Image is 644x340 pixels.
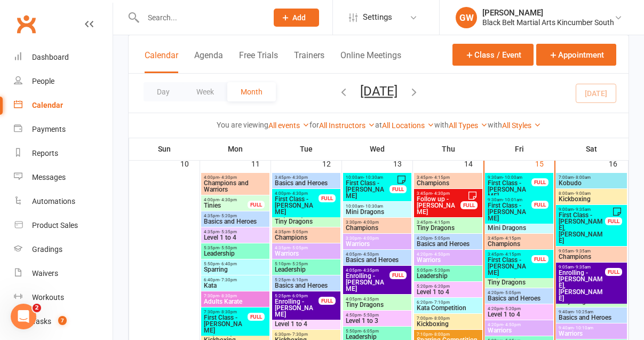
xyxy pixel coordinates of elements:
span: Basics and Heroes [274,282,338,289]
span: Basics and Heroes [416,241,480,247]
span: Basics and Heroes [345,257,409,263]
span: 3:45pm [416,175,480,180]
span: - 5:05pm [290,246,308,250]
a: Dashboard [14,45,113,69]
span: 5:10pm [274,262,338,266]
div: FULL [531,255,548,263]
span: Follow up - [PERSON_NAME] [416,196,461,215]
div: Workouts [32,293,64,302]
span: 10:00am [345,204,409,209]
span: 7:30pm [203,294,267,298]
span: 7:30pm [203,310,248,314]
span: - 8:00pm [432,332,450,337]
span: - 4:00pm [361,220,379,225]
span: Warriors [416,257,480,263]
a: Workouts [14,286,113,310]
span: Tinies [203,202,248,209]
span: - 4:15pm [503,236,521,241]
a: Product Sales [14,214,113,238]
span: - 6:10pm [290,278,308,282]
span: First Class - [PERSON_NAME] [487,257,532,276]
span: - 10:25am [574,310,593,314]
span: Add [292,13,306,22]
span: Basics and Heroes [558,314,625,321]
span: - 4:50pm [432,252,450,257]
button: [DATE] [360,84,397,99]
span: Warriors [558,330,625,337]
a: All Types [449,121,488,130]
span: - 4:30pm [290,191,308,196]
div: Product Sales [32,221,78,230]
a: Calendar [14,93,113,117]
span: 4:20pm [487,290,551,295]
div: FULL [460,201,478,209]
span: 9:05am [558,249,625,254]
span: 3:45pm [416,220,480,225]
span: - 4:30pm [432,191,450,196]
button: Agenda [194,50,223,73]
a: All Locations [382,121,434,130]
span: 7:00am [558,175,625,180]
span: 4:20pm [487,306,551,311]
a: Tasks 7 [14,310,113,334]
div: FULL [531,178,548,186]
div: FULL [248,201,265,209]
div: Tasks [32,317,51,326]
span: - 5:20pm [503,306,521,311]
span: - 6:05pm [361,329,379,334]
span: 6:20pm [416,300,480,305]
span: Level 1 to 4 [203,234,267,241]
a: Waivers [14,262,113,286]
span: - 4:30pm [219,197,237,202]
span: Sparring [203,266,267,273]
div: FULL [605,268,622,276]
div: Automations [32,197,75,205]
span: Basics and Heroes [487,295,551,302]
span: Champions [487,241,551,247]
div: 15 [535,154,554,172]
button: Online Meetings [340,50,401,73]
button: Add [274,9,319,27]
span: - 10:00am [503,175,522,180]
span: - 8:00am [574,175,591,180]
span: First Class - [PERSON_NAME], [PERSON_NAME] [558,212,606,244]
span: - 5:20pm [219,214,237,218]
span: 5:25pm [274,278,338,282]
span: 5:05pm [416,268,480,273]
span: Leadership [345,334,409,340]
span: 2 [33,304,41,312]
th: Wed [342,138,413,160]
iframe: Intercom live chat [11,304,36,329]
span: Leadership [274,266,338,273]
span: 6:30pm [274,332,338,337]
span: 4:05pm [345,252,409,257]
span: 4:05pm [345,268,390,273]
span: - 5:05pm [503,290,521,295]
span: - 10:30am [363,204,383,209]
strong: for [309,121,319,129]
span: 4:35pm [274,246,338,250]
span: - 5:50pm [361,313,379,318]
div: 16 [609,154,628,172]
span: Kickboxing [416,321,480,327]
span: First Class - [PERSON_NAME] [487,202,532,222]
span: - 7:10pm [432,300,450,305]
span: 6:40pm [203,278,267,282]
span: 9:30am [487,197,532,202]
span: - 10:10am [574,326,593,330]
span: - 4:35pm [361,268,379,273]
span: - 4:35pm [361,297,379,302]
div: 13 [393,154,412,172]
div: FULL [248,313,265,321]
strong: You are viewing [217,121,268,129]
button: Week [183,82,227,101]
span: 4:00pm [274,191,319,196]
th: Mon [200,138,271,160]
span: - 5:25pm [290,262,308,266]
span: Kobudo [558,180,625,186]
span: - 5:05pm [432,236,450,241]
th: Sun [129,138,200,160]
span: 7:10pm [416,332,480,337]
span: Tiny Dragons [345,302,409,308]
a: Automations [14,189,113,214]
